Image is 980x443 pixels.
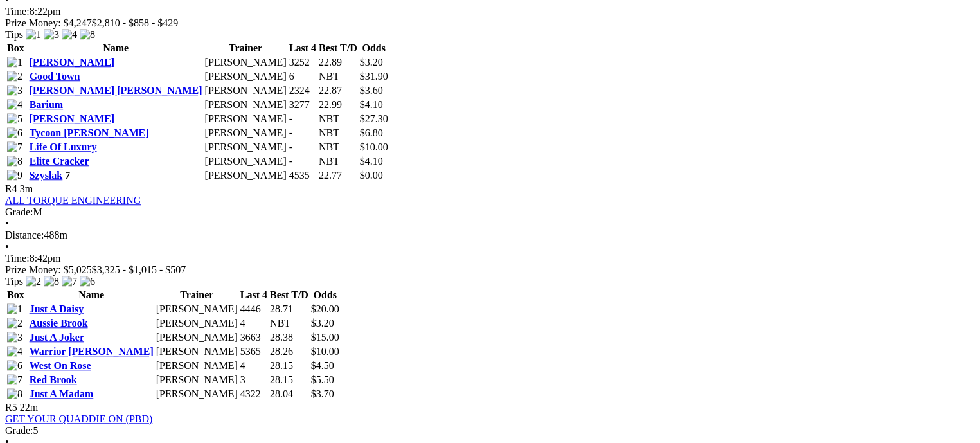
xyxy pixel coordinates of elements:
td: - [289,113,317,125]
td: [PERSON_NAME] [204,113,287,125]
td: NBT [318,155,358,168]
th: Trainer [204,42,287,55]
th: Name [29,289,154,302]
span: Tips [5,276,23,287]
img: 5 [7,113,22,125]
td: [PERSON_NAME] [156,388,238,401]
td: [PERSON_NAME] [156,331,238,344]
span: Time: [5,6,30,17]
span: $4.10 [360,156,383,167]
span: R4 [5,183,17,194]
td: [PERSON_NAME] [156,359,238,372]
img: 6 [7,127,22,139]
span: $10.00 [311,346,339,357]
td: 28.71 [269,303,309,316]
span: $10.00 [360,141,388,152]
img: 7 [62,276,77,287]
a: GET YOUR QUADDIE ON (PBD) [5,413,152,424]
td: NBT [318,141,358,154]
td: 3 [240,374,268,386]
span: $3.60 [360,85,383,96]
span: • [5,218,9,229]
a: Warrior [PERSON_NAME] [30,346,154,357]
span: Grade: [5,206,33,217]
a: [PERSON_NAME] [30,57,114,68]
span: Tips [5,29,23,40]
span: Box [7,289,24,300]
img: 4 [62,29,77,41]
img: 8 [7,388,22,400]
td: 28.15 [269,359,309,372]
img: 2 [7,318,22,329]
img: 1 [26,29,41,41]
td: - [289,155,317,168]
img: 1 [7,303,22,315]
span: • [5,241,9,252]
a: Red Brook [30,374,77,385]
td: 5365 [240,345,268,358]
img: 3 [7,332,22,343]
th: Odds [310,289,340,302]
img: 9 [7,170,22,181]
span: $20.00 [311,303,339,314]
img: 7 [7,374,22,386]
div: 8:42pm [5,253,975,264]
a: Szyslak [30,170,63,181]
td: 3277 [289,98,317,111]
td: [PERSON_NAME] [204,70,287,83]
td: NBT [318,70,358,83]
span: $15.00 [311,332,339,343]
span: $31.90 [360,71,388,82]
a: Just A Joker [30,332,84,343]
span: Grade: [5,425,33,436]
td: NBT [269,317,309,330]
td: 22.77 [318,169,358,182]
a: [PERSON_NAME] [PERSON_NAME] [30,85,202,96]
td: [PERSON_NAME] [156,374,238,386]
img: 1 [7,57,22,68]
img: 6 [7,360,22,372]
span: R5 [5,402,17,413]
td: 28.15 [269,374,309,386]
img: 3 [7,85,22,96]
td: 4446 [240,303,268,316]
td: 4 [240,317,268,330]
img: 6 [80,276,95,287]
span: $3.20 [311,318,334,329]
img: 8 [7,156,22,167]
span: 7 [65,170,70,181]
span: Time: [5,253,30,264]
td: 6 [289,70,317,83]
a: Just A Daisy [30,303,84,314]
td: [PERSON_NAME] [156,303,238,316]
td: NBT [318,127,358,140]
img: 8 [44,276,59,287]
a: ALL TORQUE ENGINEERING [5,195,141,206]
div: Prize Money: $4,247 [5,17,975,29]
th: Odds [359,42,389,55]
td: [PERSON_NAME] [156,317,238,330]
td: [PERSON_NAME] [204,169,287,182]
th: Name [29,42,203,55]
a: Good Town [30,71,80,82]
td: 28.26 [269,345,309,358]
span: $6.80 [360,127,383,138]
span: $0.00 [360,170,383,181]
span: $3.70 [311,388,334,399]
span: 22m [20,402,38,413]
a: Aussie Brook [30,318,88,329]
span: $2,810 - $858 - $429 [92,17,179,28]
td: 3663 [240,331,268,344]
th: Best T/D [269,289,309,302]
span: Box [7,42,24,53]
th: Best T/D [318,42,358,55]
img: 4 [7,99,22,111]
a: Life Of Luxury [30,141,97,152]
td: [PERSON_NAME] [204,155,287,168]
span: 3m [20,183,33,194]
img: 8 [80,29,95,41]
td: NBT [318,113,358,125]
div: 8:22pm [5,6,975,17]
img: 2 [7,71,22,82]
a: [PERSON_NAME] [30,113,114,124]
